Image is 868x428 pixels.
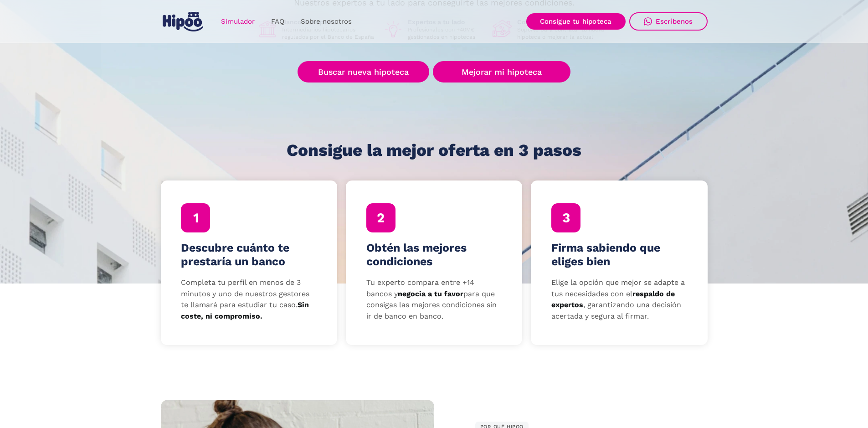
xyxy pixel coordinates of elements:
h1: Consigue la mejor oferta en 3 pasos [287,141,581,160]
h4: Descubre cuánto te prestaría un banco [181,241,317,268]
p: Elige la opción que mejor se adapte a tus necesidades con el , garantizando una decisión acertada... [551,277,687,322]
a: Buscar nueva hipoteca [298,61,429,83]
a: FAQ [263,13,293,31]
a: Escríbenos [629,12,708,31]
strong: Sin coste, ni compromiso. [181,300,309,320]
a: Consigue tu hipoteca [526,13,626,30]
a: Sobre nosotros [293,13,360,31]
div: Escríbenos [656,17,693,26]
p: Completa tu perfil en menos de 3 minutos y uno de nuestros gestores te llamará para estudiar tu c... [181,277,317,322]
a: Mejorar mi hipoteca [433,61,570,83]
a: home [161,8,205,35]
a: Simulador [213,13,263,31]
strong: negocia a tu favor [398,289,463,298]
h4: Obtén las mejores condiciones [366,241,502,268]
h4: Firma sabiendo que eliges bien [551,241,687,268]
p: Tu experto compara entre +14 bancos y para que consigas las mejores condiciones sin ir de banco e... [366,277,502,322]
